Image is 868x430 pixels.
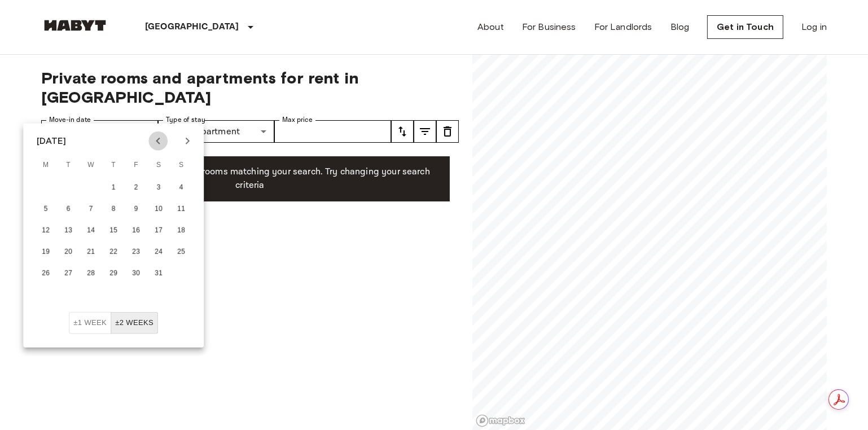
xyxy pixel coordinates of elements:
button: Previous month [148,131,168,151]
a: About [477,20,504,34]
span: Sunday [171,154,191,177]
span: Saturday [148,154,169,177]
a: For Business [522,20,576,34]
button: 19 [36,242,56,262]
button: 18 [171,221,191,241]
button: 26 [36,264,56,284]
div: PrivateApartment [158,120,275,143]
label: Move-in date [49,115,91,125]
label: Type of stay [166,115,205,125]
a: Log in [801,20,827,34]
p: Unfortunately there are no free rooms matching your search. Try changing your search criteria [59,165,441,192]
button: 1 [103,178,124,198]
button: 5 [36,199,56,220]
button: 12 [36,221,56,241]
button: 16 [126,221,146,241]
button: 13 [58,221,78,241]
span: Tuesday [58,154,78,177]
button: 6 [58,199,78,220]
span: Friday [126,154,146,177]
button: 14 [81,221,101,241]
button: 23 [126,242,146,262]
button: Next month [178,131,197,151]
button: 24 [148,242,169,262]
button: 4 [171,178,191,198]
a: Get in Touch [707,15,783,39]
button: 30 [126,264,146,284]
span: Private rooms and apartments for rent in [GEOGRAPHIC_DATA] [41,68,459,107]
button: 22 [103,242,124,262]
img: Habyt [41,20,109,31]
span: Wednesday [81,154,101,177]
button: tune [436,120,459,143]
button: 7 [81,199,101,220]
button: 28 [81,264,101,284]
button: 11 [171,199,191,220]
button: 9 [126,199,146,220]
button: 25 [171,242,191,262]
div: Move In Flexibility [69,312,158,334]
button: 3 [148,178,169,198]
a: For Landlords [594,20,652,34]
button: tune [391,120,414,143]
button: 20 [58,242,78,262]
button: 8 [103,199,124,220]
span: Thursday [103,154,124,177]
a: Blog [670,20,690,34]
button: 29 [103,264,124,284]
div: [DATE] [37,134,66,148]
button: 15 [103,221,124,241]
button: tune [414,120,436,143]
a: Mapbox logo [476,414,525,427]
button: ±1 week [69,312,111,334]
p: [GEOGRAPHIC_DATA] [145,20,239,34]
button: 31 [148,264,169,284]
button: 2 [126,178,146,198]
span: Monday [36,154,56,177]
label: Max price [282,115,313,125]
button: ±2 weeks [111,312,158,334]
button: 21 [81,242,101,262]
button: 27 [58,264,78,284]
button: 10 [148,199,169,220]
button: 17 [148,221,169,241]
